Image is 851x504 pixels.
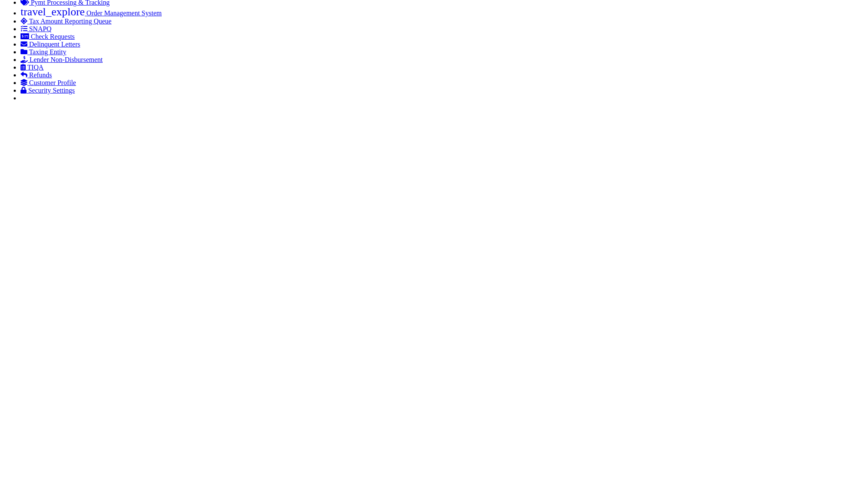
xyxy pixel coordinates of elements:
[21,64,44,71] a: TIQA
[21,87,75,94] a: Security Settings
[27,64,44,71] span: TIQA
[21,48,66,56] a: Taxing Entity
[29,71,52,79] span: Refunds
[21,6,85,18] i: travel_explore
[28,87,75,94] span: Security Settings
[29,25,51,32] span: SNAPQ
[21,33,75,40] a: Check Requests
[21,9,162,17] a: travel_explore Order Management System
[21,41,80,48] a: Delinquent Letters
[29,48,66,56] span: Taxing Entity
[31,33,75,40] span: Check Requests
[29,18,112,25] span: Tax Amount Reporting Queue
[21,18,112,25] a: Tax Amount Reporting Queue
[86,9,162,17] span: Order Management System
[29,79,76,86] span: Customer Profile
[21,56,103,63] a: Lender Non-Disbursement
[21,79,76,86] a: Customer Profile
[21,71,52,79] a: Refunds
[30,56,103,63] span: Lender Non-Disbursement
[21,25,51,32] a: SNAPQ
[29,41,80,48] span: Delinquent Letters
